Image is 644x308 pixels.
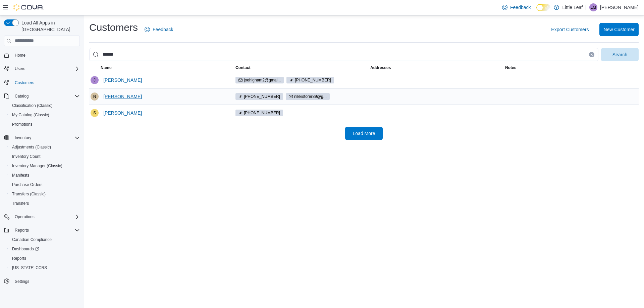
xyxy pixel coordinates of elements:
[101,90,145,103] button: [PERSON_NAME]
[286,93,330,100] span: nikkistorer89@g...
[7,171,83,180] button: Manifests
[510,4,531,11] span: Feedback
[12,122,33,127] span: Promotions
[91,109,99,117] div: Scott
[244,94,280,100] span: [PHONE_NUMBER]
[7,110,83,120] button: My Catalog (Classic)
[12,112,49,118] span: My Catalog (Classic)
[12,134,80,142] span: Inventory
[9,245,42,253] a: Dashboards
[370,65,391,70] span: Addresses
[345,127,383,140] button: Load More
[235,93,283,100] span: (226) 921-7797
[15,80,34,85] span: Customers
[153,26,173,33] span: Feedback
[19,19,80,33] span: Load All Apps in [GEOGRAPHIC_DATA]
[15,53,25,58] span: Home
[9,143,80,151] span: Adjustments (Classic)
[244,110,280,116] span: [PHONE_NUMBER]
[9,111,80,119] span: My Catalog (Classic)
[244,77,281,83] span: joehigham2@gmai...
[9,199,80,207] span: Transfers
[12,191,46,197] span: Transfers (Classic)
[7,199,83,208] button: Transfers
[103,110,142,116] span: [PERSON_NAME]
[9,171,80,179] span: Manifests
[1,64,83,73] button: Users
[7,263,83,272] button: [US_STATE] CCRS
[12,213,80,221] span: Operations
[9,102,80,110] span: Classification (Classic)
[353,130,375,137] span: Load More
[12,92,31,100] button: Catalog
[589,3,597,11] div: Leanne McPhie
[612,51,627,58] span: Search
[9,162,65,170] a: Inventory Manager (Classic)
[12,154,41,159] span: Inventory Count
[9,264,50,272] a: [US_STATE] CCRS
[15,214,35,220] span: Operations
[7,244,83,254] a: Dashboards
[103,93,142,100] span: [PERSON_NAME]
[15,228,29,233] span: Reports
[235,77,284,83] span: joehigham2@gmai...
[12,163,62,169] span: Inventory Manager (Classic)
[9,254,29,262] a: Reports
[585,3,587,11] p: |
[7,101,83,110] button: Classification (Classic)
[12,103,53,108] span: Classification (Classic)
[603,26,635,33] span: New Customer
[294,94,327,100] span: nikkistorer89@g...
[12,226,32,234] button: Reports
[7,142,83,152] button: Adjustments (Classic)
[7,161,83,171] button: Inventory Manager (Classic)
[9,120,35,128] a: Promotions
[91,76,99,84] div: Joe
[295,77,331,83] span: [PHONE_NUMBER]
[1,226,83,235] button: Reports
[7,180,83,189] button: Purchase Orders
[12,265,47,270] span: [US_STATE] CCRS
[12,65,28,73] button: Users
[551,26,589,33] span: Export Customers
[9,143,54,151] a: Adjustments (Classic)
[12,226,80,234] span: Reports
[12,173,29,178] span: Manifests
[1,77,83,87] button: Customers
[12,78,80,86] span: Customers
[9,181,45,189] a: Purchase Orders
[505,65,516,70] span: Notes
[93,93,96,101] span: N
[12,277,80,286] span: Settings
[286,77,334,83] span: (519) 301-3280
[7,152,83,161] button: Inventory Count
[1,212,83,222] button: Operations
[13,4,44,11] img: Cova
[12,144,51,150] span: Adjustments (Classic)
[12,65,80,73] span: Users
[12,201,29,206] span: Transfers
[12,79,37,87] a: Customers
[599,23,639,36] button: New Customer
[12,237,52,242] span: Canadian Compliance
[9,245,80,253] span: Dashboards
[12,134,34,142] button: Inventory
[91,93,99,101] div: Nicole
[15,135,31,140] span: Inventory
[9,120,80,128] span: Promotions
[15,279,29,284] span: Settings
[9,190,48,198] a: Transfers (Classic)
[1,91,83,101] button: Catalog
[12,182,43,187] span: Purchase Orders
[12,51,28,59] a: Home
[142,23,176,36] a: Feedback
[600,3,639,11] p: [PERSON_NAME]
[12,246,39,252] span: Dashboards
[7,254,83,263] button: Reports
[591,3,596,11] span: LM
[9,199,32,207] a: Transfers
[12,51,80,59] span: Home
[9,236,80,244] span: Canadian Compliance
[601,48,639,61] button: Search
